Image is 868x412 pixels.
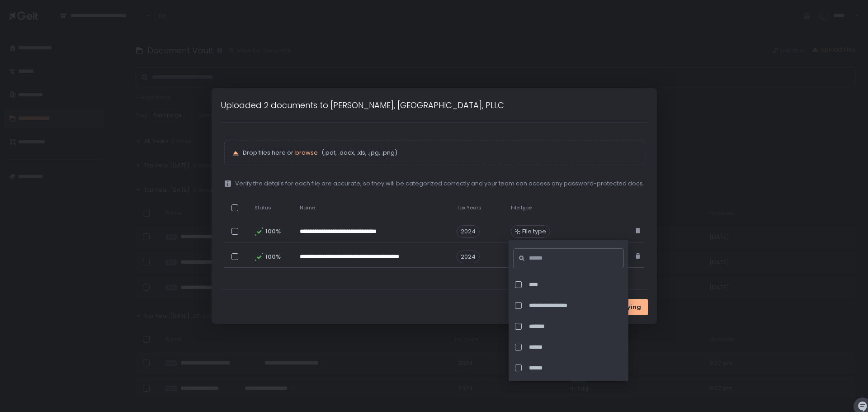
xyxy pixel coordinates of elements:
span: Tax Years [457,204,481,211]
span: browse [295,148,318,157]
span: (.pdf, .docx, .xls, .jpg, .png) [320,149,397,157]
p: Drop files here or [243,149,637,157]
h1: Uploaded 2 documents to [PERSON_NAME], [GEOGRAPHIC_DATA], PLLC [221,99,504,111]
span: 2024 [457,225,480,238]
span: Name [300,204,315,211]
span: 2024 [457,251,480,263]
span: Status [255,204,271,211]
span: 100% [265,253,280,261]
span: File type [511,204,532,211]
span: 100% [265,227,280,236]
span: File type [522,227,546,236]
button: browse [295,149,318,157]
span: Verify the details for each file are accurate, so they will be categorized correctly and your tea... [235,180,644,188]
